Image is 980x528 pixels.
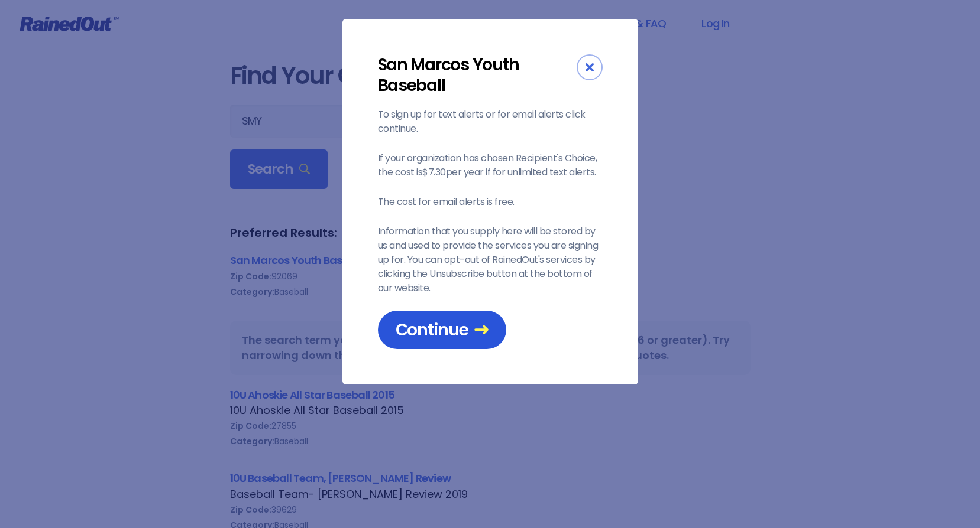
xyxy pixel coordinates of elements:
div: Close [577,54,603,80]
p: The cost for email alerts is free. [378,195,603,209]
p: If your organization has chosen Recipient's Choice, the cost is $7.30 per year if for unlimited t... [378,151,603,180]
p: To sign up for text alerts or for email alerts click continue. [378,107,603,136]
p: Information that you supply here will be stored by us and used to provide the services you are si... [378,224,603,295]
div: San Marcos Youth Baseball [378,54,577,96]
span: Continue [396,320,489,340]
